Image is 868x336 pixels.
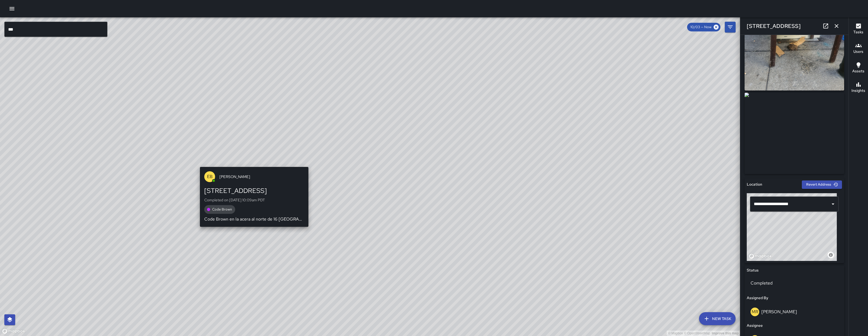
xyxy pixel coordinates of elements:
div: 10/03 — Now [687,23,720,31]
img: request_images%2F6195f264-8161-4f47-a327-f8708c5f8c41 [745,9,844,91]
p: Completed on [DATE] 10:09am PDT [204,197,304,203]
button: Users [849,39,868,59]
span: Code Brown [209,207,235,212]
h6: [STREET_ADDRESS] [747,22,801,30]
h6: Location [747,182,762,188]
span: [PERSON_NAME] [219,174,304,179]
p: MR [752,309,758,315]
span: 10/03 — Now [687,24,715,30]
h6: Assets [852,68,864,74]
button: EB[PERSON_NAME][STREET_ADDRESS]Completed on [DATE] 10:09am PDTCode BrownCode Brown en la acera al... [200,167,308,227]
button: Revert Address [802,180,842,189]
button: Assets [849,59,868,78]
h6: Assigned By [747,295,768,301]
button: New Task [699,312,736,325]
p: Code Brown en la acera al norte de 16 [GEOGRAPHIC_DATA] [204,216,304,222]
img: request_images%2F8a1f7c50-a209-11f0-8f4f-9f9a51630585 [745,93,844,174]
button: Tasks [849,20,868,39]
h6: Status [747,267,759,273]
h6: Tasks [853,29,863,35]
button: Open [829,200,837,208]
h6: Users [853,49,863,55]
button: Insights [849,78,868,98]
h6: Insights [851,88,865,94]
p: [PERSON_NAME] [761,309,797,315]
h6: Assignee [747,323,763,329]
p: Completed [751,280,838,286]
p: EB [207,173,213,180]
div: [STREET_ADDRESS] [204,186,304,195]
button: Filters [725,22,736,33]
